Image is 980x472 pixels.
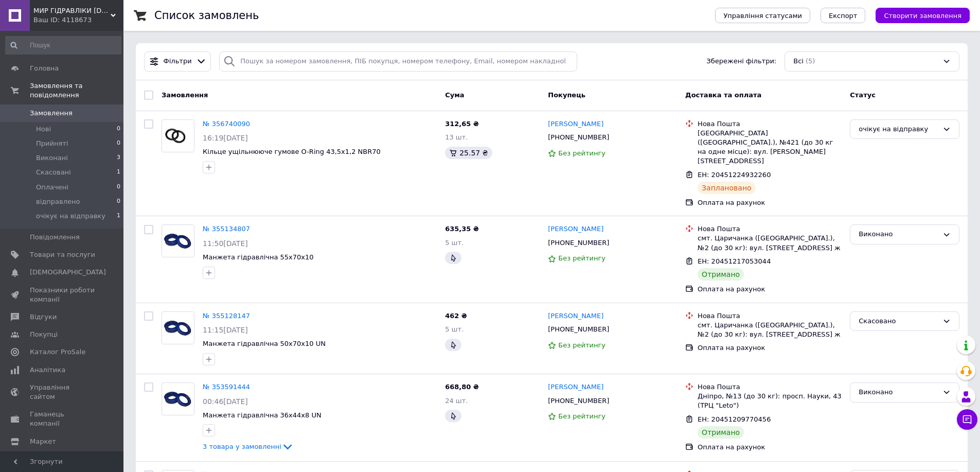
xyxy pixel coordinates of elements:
span: 1 [117,168,120,177]
span: Замовлення та повідомлення [30,81,123,100]
div: [GEOGRAPHIC_DATA] ([GEOGRAPHIC_DATA].), №421 (до 30 кг на одне місце): вул. [PERSON_NAME][STREET_... [698,129,842,166]
div: [PHONE_NUMBER] [546,236,611,250]
div: Нова Пошта [698,224,842,234]
span: Покупець [548,91,585,99]
div: [PHONE_NUMBER] [546,394,611,408]
span: Без рейтингу [558,412,605,420]
div: Нова Пошта [698,311,842,321]
a: Фото товару [162,119,194,152]
span: Покупці [30,330,58,339]
span: Товари та послуги [30,250,95,259]
span: ЕН: 20451209770456 [698,415,771,423]
input: Пошук [5,36,121,55]
span: 3 [117,153,120,163]
div: [PHONE_NUMBER] [546,323,611,336]
span: 3 товара у замовленні [203,443,281,450]
span: ЕН: 20451217053044 [698,257,771,265]
span: 00:46[DATE] [203,397,248,406]
span: 11:15[DATE] [203,326,248,334]
a: Фото товару [162,382,194,415]
span: Статус [850,91,876,99]
a: [PERSON_NAME] [548,224,603,234]
span: Повідомлення [30,233,80,242]
span: Відгуки [30,312,57,322]
span: 462 ₴ [445,312,467,320]
span: очікує на відправку [36,212,105,221]
h1: Список замовлень [154,9,259,22]
span: 11:50[DATE] [203,239,248,248]
span: Маркет [30,437,56,446]
div: Оплата на рахунок [698,285,842,294]
span: Експорт [829,12,858,20]
div: Скасовано [859,316,938,327]
div: Оплата на рахунок [698,343,842,353]
span: Прийняті [36,139,68,148]
span: 1 [117,212,120,221]
a: 3 товара у замовленні [203,443,294,450]
a: Манжета гідравлічна 50x70x10 UN [203,340,326,347]
span: 635,35 ₴ [445,225,479,233]
img: Фото товару [162,125,194,147]
a: Манжета гідравлічна 36x44x8 UN [203,411,322,419]
span: Збережені фільтри: [706,57,776,66]
a: № 356740090 [203,120,250,128]
a: № 353591444 [203,383,250,391]
span: 16:19[DATE] [203,134,248,142]
div: Заплановано [698,182,756,194]
span: Cума [445,91,464,99]
span: Показники роботи компанії [30,286,95,304]
span: [DEMOGRAPHIC_DATA] [30,268,106,277]
span: Гаманець компанії [30,410,95,428]
span: 0 [117,183,120,192]
span: Оплачені [36,183,68,192]
div: 25.57 ₴ [445,147,492,159]
a: [PERSON_NAME] [548,311,603,321]
a: Манжета гідравлічна 55x70x10 [203,253,314,261]
span: 0 [117,125,120,134]
a: Створити замовлення [865,11,970,19]
span: 5 шт. [445,325,464,333]
span: Замовлення [30,109,73,118]
button: Управління статусами [715,8,810,23]
span: Всі [793,57,804,66]
div: Оплата на рахунок [698,198,842,207]
div: Нова Пошта [698,382,842,392]
span: Замовлення [162,91,208,99]
div: смт. Царичанка ([GEOGRAPHIC_DATA].), №2 (до 30 кг): вул. [STREET_ADDRESS] ж [698,234,842,252]
span: Без рейтингу [558,254,605,262]
span: Створити замовлення [884,12,961,20]
a: Кільце ущільнююче гумове O-Ring 43,5x1,2 NBR70 [203,148,381,155]
span: відправлено [36,197,80,206]
span: 312,65 ₴ [445,120,479,128]
span: 0 [117,197,120,206]
div: Отримано [698,426,744,439]
span: Без рейтингу [558,149,605,157]
span: Управління сайтом [30,383,95,401]
span: Головна [30,64,59,73]
span: Нові [36,125,51,134]
a: [PERSON_NAME] [548,119,603,129]
button: Створити замовлення [876,8,970,23]
div: Отримано [698,268,744,281]
span: 0 [117,139,120,148]
button: Чат з покупцем [957,409,977,430]
div: Ваш ID: 4118673 [33,15,123,25]
span: Доставка та оплата [685,91,761,99]
span: 668,80 ₴ [445,383,479,391]
a: Фото товару [162,311,194,344]
a: Фото товару [162,224,194,257]
img: Фото товару [162,390,194,408]
a: № 355128147 [203,312,250,320]
span: 13 шт. [445,133,468,141]
input: Пошук за номером замовлення, ПІБ покупця, номером телефону, Email, номером накладної [219,51,577,72]
span: 24 шт. [445,397,468,405]
div: смт. Царичанка ([GEOGRAPHIC_DATA].), №2 (до 30 кг): вул. [STREET_ADDRESS] ж [698,321,842,339]
span: Аналітика [30,365,65,375]
a: [PERSON_NAME] [548,382,603,392]
button: Експорт [821,8,866,23]
span: Скасовані [36,168,71,177]
span: (5) [806,57,815,65]
span: 5 шт. [445,239,464,247]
